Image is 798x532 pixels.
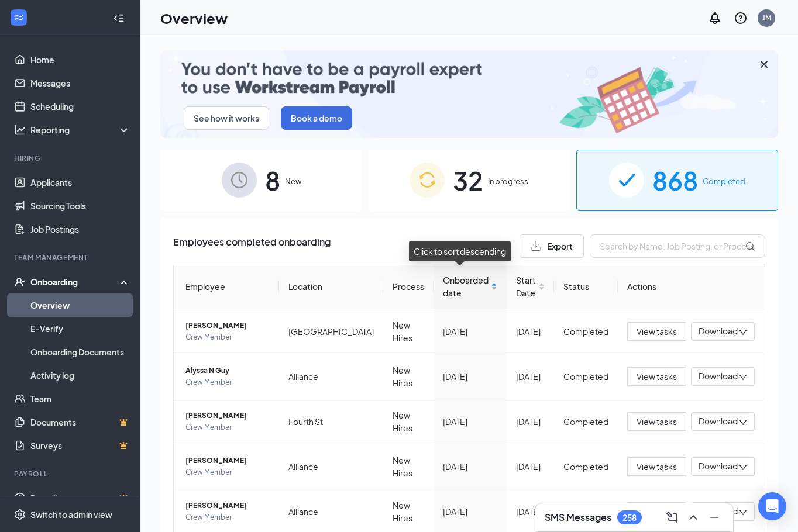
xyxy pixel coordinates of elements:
[563,325,608,338] div: Completed
[185,455,270,467] span: [PERSON_NAME]
[285,175,301,187] span: New
[663,508,682,527] button: ComposeMessage
[185,320,270,331] span: [PERSON_NAME]
[563,370,608,383] div: Completed
[488,175,528,187] span: In progress
[627,322,686,341] button: View tasks
[637,370,677,383] span: View tasks
[739,464,747,472] span: down
[174,264,279,309] th: Employee
[627,412,686,431] button: View tasks
[30,434,130,457] a: SurveysCrown
[443,370,497,383] div: [DATE]
[739,509,747,517] span: down
[507,264,554,309] th: Start Date
[563,415,608,428] div: Completed
[30,364,130,387] a: Activity log
[409,241,511,261] div: Click to sort descending
[14,469,128,479] div: Payroll
[516,505,545,518] div: [DATE]
[160,8,228,28] h1: Overview
[279,444,383,489] td: Alliance
[14,253,128,262] div: Team Management
[652,160,698,201] span: 868
[762,13,771,23] div: JM
[30,293,130,317] a: Overview
[30,194,130,217] a: Sourcing Tools
[30,486,130,510] a: PayrollCrown
[279,354,383,399] td: Alliance
[686,510,700,524] svg: ChevronUp
[14,276,26,288] svg: UserCheck
[30,509,112,520] div: Switch to admin view
[757,57,771,71] svg: Cross
[30,276,121,288] div: Onboarding
[703,175,745,187] span: Completed
[627,367,686,386] button: View tasks
[708,11,722,25] svg: Notifications
[30,95,130,118] a: Scheduling
[279,399,383,444] td: Fourth St
[185,512,270,523] span: Crew Member
[173,234,331,258] span: Employees completed onboarding
[516,325,545,338] div: [DATE]
[622,513,637,523] div: 258
[618,264,765,309] th: Actions
[30,48,130,71] a: Home
[185,500,270,512] span: [PERSON_NAME]
[383,399,434,444] td: New Hires
[545,511,611,524] h3: SMS Messages
[665,510,679,524] svg: ComposeMessage
[699,415,738,427] span: Download
[383,309,434,354] td: New Hires
[453,160,483,201] span: 32
[516,274,536,299] span: Start Date
[705,508,724,527] button: Minimize
[14,153,128,163] div: Hiring
[637,415,677,428] span: View tasks
[30,387,130,410] a: Team
[30,171,130,194] a: Applicants
[30,340,130,364] a: Onboarding Documents
[443,505,497,518] div: [DATE]
[563,460,608,473] div: Completed
[684,508,703,527] button: ChevronUp
[279,264,383,309] th: Location
[707,510,721,524] svg: Minimize
[14,124,26,136] svg: Analysis
[699,370,738,382] span: Download
[279,309,383,354] td: [GEOGRAPHIC_DATA]
[443,325,497,338] div: [DATE]
[383,444,434,489] td: New Hires
[547,242,573,250] span: Export
[739,419,747,427] span: down
[281,106,352,130] button: Book a demo
[739,374,747,382] span: down
[30,410,130,434] a: DocumentsCrown
[160,50,778,138] img: payroll-small.gif
[734,11,748,25] svg: QuestionInfo
[443,415,497,428] div: [DATE]
[699,460,738,472] span: Download
[443,460,497,473] div: [DATE]
[185,331,270,343] span: Crew Member
[758,492,786,520] div: Open Intercom Messenger
[185,467,270,478] span: Crew Member
[637,460,677,473] span: View tasks
[30,124,131,136] div: Reporting
[185,376,270,388] span: Crew Member
[699,325,738,337] span: Download
[554,264,618,309] th: Status
[30,71,130,95] a: Messages
[30,317,130,340] a: E-Verify
[13,12,25,23] svg: WorkstreamLogo
[516,370,545,383] div: [DATE]
[637,325,677,338] span: View tasks
[383,354,434,399] td: New Hires
[185,422,270,433] span: Crew Member
[113,12,125,24] svg: Collapse
[516,415,545,428] div: [DATE]
[516,460,545,473] div: [DATE]
[590,234,765,258] input: Search by Name, Job Posting, or Process
[627,457,686,476] button: View tasks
